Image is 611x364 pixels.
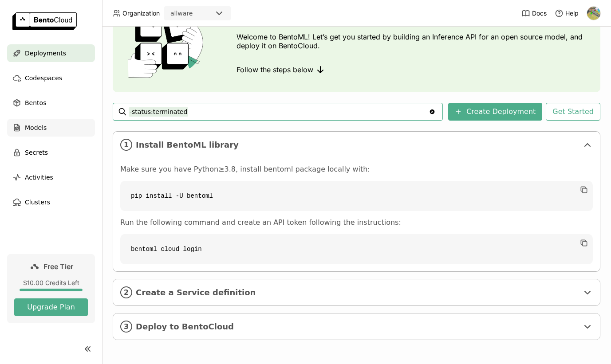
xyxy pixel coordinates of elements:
span: Models [25,122,47,133]
button: Upgrade Plan [14,298,88,316]
span: Follow the steps below [237,65,313,74]
div: 1Install BentoML library [113,132,600,158]
a: Docs [521,9,547,18]
span: Organization [122,9,160,17]
i: 1 [120,139,132,151]
span: Deployments [25,48,66,59]
input: Selected allware. [193,9,194,18]
code: bentoml cloud login [120,234,593,264]
span: Clusters [25,197,50,207]
svg: Clear value [429,108,436,115]
p: Run the following command and create an API token following the instructions: [120,218,593,227]
img: Santiago Habit [587,7,600,20]
div: $10.00 Credits Left [14,279,88,287]
a: Clusters [7,193,95,211]
span: Help [565,9,579,17]
span: Secrets [25,147,48,158]
span: Deploy to BentoCloud [136,322,579,332]
div: 3Deploy to BentoCloud [113,313,600,340]
i: 3 [120,321,132,333]
p: Make sure you have Python≥3.8, install bentoml package locally with: [120,165,593,174]
span: Codespaces [25,73,62,83]
span: Create a Service definition [136,288,579,297]
code: pip install -U bentoml [120,181,593,211]
a: Bentos [7,94,95,112]
a: Models [7,119,95,137]
div: Help [555,9,579,18]
span: Bentos [25,98,46,108]
div: 2Create a Service definition [113,279,600,305]
span: Activities [25,172,53,183]
span: Docs [532,9,547,17]
a: Codespaces [7,69,95,87]
span: Install BentoML library [136,140,579,150]
button: Get Started [546,103,600,121]
img: logo [12,12,77,30]
a: Deployments [7,44,95,62]
input: Search [129,105,429,119]
a: Free Tier$10.00 Credits LeftUpgrade Plan [7,254,95,323]
i: 2 [120,286,132,298]
a: Activities [7,168,95,186]
span: Free Tier [43,262,73,271]
button: Create Deployment [448,103,542,121]
div: allware [170,9,193,18]
p: Welcome to BentoML! Let’s get you started by building an Inference API for an open source model, ... [237,32,587,50]
img: cover onboarding [120,12,215,78]
a: Secrets [7,144,95,161]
